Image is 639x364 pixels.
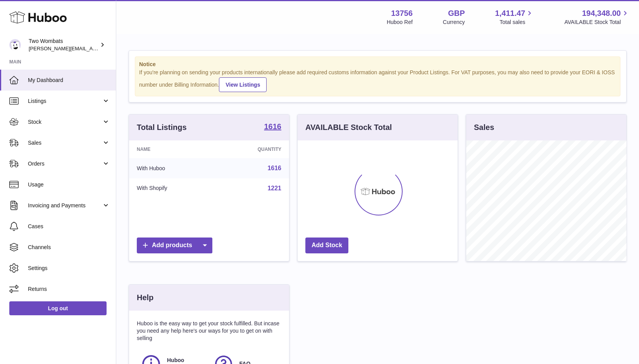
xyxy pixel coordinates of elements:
[387,19,413,26] div: Huboo Ref
[448,8,465,19] strong: GBP
[28,160,102,167] span: Orders
[9,301,107,315] a: Log out
[219,77,267,92] a: View Listings
[28,265,110,272] span: Settings
[391,8,413,19] strong: 13756
[564,8,630,26] a: 194,348.00 AVAILABLE Stock Total
[9,39,21,51] img: adam.randall@twowombats.com
[28,244,110,251] span: Channels
[305,122,392,133] h3: AVAILABLE Stock Total
[28,181,110,188] span: Usage
[582,8,621,19] span: 194,348.00
[139,69,616,92] div: If you're planning on sending your products internationally please add required customs informati...
[264,123,282,132] a: 1616
[137,292,153,303] h3: Help
[495,8,534,26] a: 1,411.47 Total sales
[139,61,616,68] strong: Notice
[499,19,534,26] span: Total sales
[443,19,465,26] div: Currency
[129,158,215,178] td: With Huboo
[137,238,212,253] a: Add products
[264,123,282,130] strong: 1616
[28,202,102,209] span: Invoicing and Payments
[28,285,110,293] span: Returns
[267,165,281,171] a: 1616
[29,45,197,51] span: [PERSON_NAME][EMAIL_ADDRESS][PERSON_NAME][DOMAIN_NAME]
[215,140,289,158] th: Quantity
[305,238,348,253] a: Add Stock
[474,122,494,133] h3: Sales
[129,178,215,198] td: With Shopify
[28,139,102,147] span: Sales
[129,140,215,158] th: Name
[137,122,187,133] h3: Total Listings
[28,97,102,105] span: Listings
[137,320,281,342] p: Huboo is the easy way to get your stock fulfilled. But incase you need any help here's our ways f...
[28,223,110,230] span: Cases
[267,185,281,191] a: 1221
[28,77,110,84] span: My Dashboard
[28,118,102,126] span: Stock
[495,8,525,19] span: 1,411.47
[564,19,630,26] span: AVAILABLE Stock Total
[29,38,98,52] div: Two Wombats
